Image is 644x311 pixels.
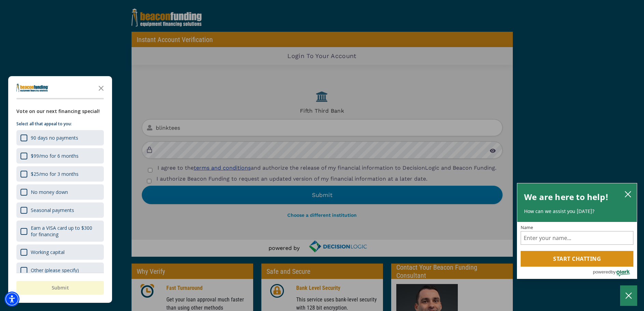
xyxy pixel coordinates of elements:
[16,263,104,278] div: Other (please specify)
[16,121,104,127] p: Select all that appeal to you:
[4,292,19,307] div: Accessibility Menu
[16,281,104,295] button: Submit
[16,221,104,242] div: Earn a VISA card up to $300 for financing
[620,285,637,306] button: Close Chatbox
[593,268,611,276] span: powered
[524,208,630,215] p: How can we assist you [DATE]?
[611,268,616,276] span: by
[524,190,608,204] h2: We are here to help!
[31,189,68,195] div: No money down
[16,166,104,182] div: $25/mo for 3 months
[521,251,633,267] button: Start chatting
[31,153,79,159] div: $99/mo for 6 months
[16,202,104,218] div: Seasonal payments
[521,225,633,230] label: Name
[622,189,633,199] button: close chatbox
[31,207,74,213] div: Seasonal payments
[31,225,100,238] div: Earn a VISA card up to $300 for financing
[16,148,104,164] div: $99/mo for 6 months
[31,267,79,273] div: Other (please specify)
[593,267,637,279] a: Powered by Olark - open in a new tab
[517,183,637,279] div: olark chatbox
[16,184,104,200] div: No money down
[31,249,65,255] div: Working capital
[16,84,49,92] img: Company logo
[31,135,78,141] div: 90 days no payments
[16,244,104,260] div: Working capital
[94,81,108,95] button: Close the survey
[16,130,104,145] div: 90 days no payments
[31,171,79,177] div: $25/mo for 3 months
[521,231,633,245] input: Name
[8,76,112,303] div: Survey
[16,108,104,115] div: Vote on our next financing special!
